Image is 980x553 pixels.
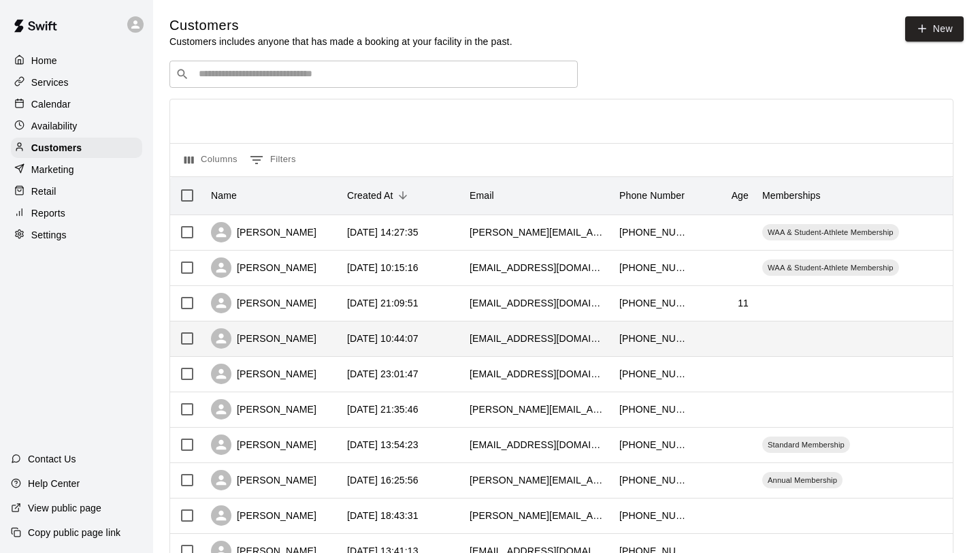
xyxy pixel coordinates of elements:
div: +17042542089 [619,261,687,274]
p: Calendar [31,97,71,111]
a: Availability [11,116,142,136]
button: Sort [393,186,412,205]
div: Memberships [762,176,821,215]
div: [PERSON_NAME] [211,434,316,455]
div: +16077384731 [619,402,687,416]
div: Phone Number [612,176,694,215]
p: Availability [31,119,78,133]
div: 2025-10-14 10:15:16 [347,261,419,274]
p: Customers [31,141,82,155]
div: [PERSON_NAME] [211,328,316,349]
div: wfmaslin@gmail.com [470,261,606,274]
div: Created At [347,176,393,215]
div: +17048771099 [619,225,687,239]
div: 11 [738,296,749,310]
div: ryan.mulhern91@gmail.com [470,225,606,239]
div: +19079529379 [619,332,687,345]
button: Show filters [246,149,299,171]
div: [PERSON_NAME] [211,364,316,384]
a: Services [11,72,142,93]
span: Standard Membership [762,439,850,450]
div: joshytyler@icloud.com [470,332,606,345]
div: Annual Membership [762,472,843,488]
div: +19079529781 [619,367,687,381]
div: Age [694,176,755,215]
a: Calendar [11,94,142,114]
div: [PERSON_NAME] [211,222,316,242]
div: 2025-10-05 16:25:56 [347,473,419,487]
span: WAA & Student-Athlete Membership [762,262,899,273]
p: Marketing [31,163,74,176]
div: Name [204,176,340,215]
p: View public page [28,501,101,515]
div: WAA & Student-Athlete Membership [762,224,899,240]
div: Email [470,176,494,215]
div: WAA & Student-Athlete Membership [762,259,899,276]
div: jakeycarter@icloud.com [470,367,606,381]
a: Reports [11,203,142,223]
div: [PERSON_NAME] [211,257,316,278]
div: 2025-10-12 21:35:46 [347,402,419,416]
div: Standard Membership [762,437,850,453]
a: Customers [11,138,142,158]
a: Marketing [11,159,142,180]
a: Home [11,50,142,71]
div: Created At [340,176,463,215]
div: jrproperties8828@yahoo.com [470,296,606,310]
div: 2025-10-11 13:54:23 [347,438,419,452]
p: Customers includes anyone that has made a booking at your facility in the past. [169,35,512,48]
button: Select columns [181,149,241,171]
a: Settings [11,225,142,245]
div: Age [732,176,749,215]
p: Help Center [28,477,80,490]
div: 2025-10-13 10:44:07 [347,332,419,345]
div: 2025-10-13 21:09:51 [347,296,419,310]
div: [PERSON_NAME] [211,505,316,526]
div: chris.mothershed@gmail.com [470,402,606,416]
div: +17042316936 [619,509,687,522]
div: 2025-10-12 23:01:47 [347,367,419,381]
span: WAA & Student-Athlete Membership [762,227,899,238]
p: Copy public page link [28,526,120,539]
div: Memberships [755,176,960,215]
div: Search customers by name or email [169,61,578,88]
p: Services [31,76,69,89]
div: steiner.m0710@gmail.com [470,509,606,522]
p: Retail [31,185,56,198]
div: +16313358938 [619,438,687,452]
div: Name [211,176,237,215]
div: 2025-10-02 18:43:31 [347,509,419,522]
p: Contact Us [28,452,76,466]
div: +16319438117 [619,296,687,310]
h5: Customers [169,16,512,35]
a: New [905,16,964,42]
div: [PERSON_NAME] [211,470,316,490]
div: sjcurtin602@icloud.com [470,438,606,452]
div: Email [463,176,612,215]
div: 2025-10-14 14:27:35 [347,225,419,239]
div: +17049062450 [619,473,687,487]
div: Phone Number [619,176,685,215]
a: Retail [11,181,142,202]
p: Reports [31,206,65,220]
div: [PERSON_NAME] [211,293,316,313]
p: Home [31,54,57,67]
div: [PERSON_NAME] [211,399,316,420]
p: Settings [31,228,67,242]
div: potts.russell@gmail.com [470,473,606,487]
span: Annual Membership [762,475,843,486]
